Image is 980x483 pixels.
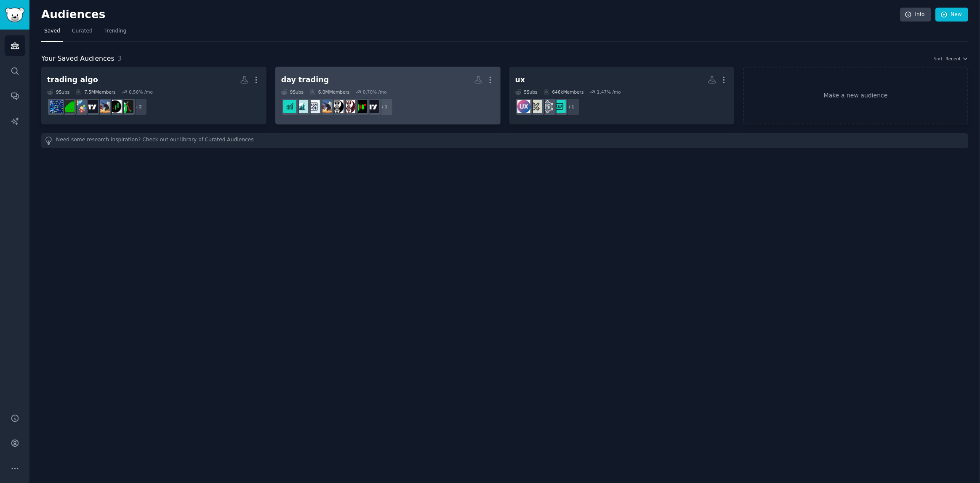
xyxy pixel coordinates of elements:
[41,24,63,42] a: Saved
[281,75,329,85] div: day trading
[104,27,126,35] span: Trending
[72,27,93,35] span: Curated
[117,54,122,62] span: 3
[73,100,86,113] img: algotradingcrypto
[363,89,387,95] div: 0.70 % /mo
[101,24,129,42] a: Trending
[309,89,349,95] div: 6.0M Members
[85,100,98,113] img: TradingView
[319,100,332,113] img: FuturesTrading
[61,100,75,113] img: algorithmictrading
[47,75,98,85] div: trading algo
[129,89,153,95] div: 0.56 % /mo
[515,75,525,85] div: ux
[44,27,60,35] span: Saved
[41,67,266,124] a: trading algo9Subs7.5MMembers0.56% /mo+2TradingDaytradingFuturesTradingTradingViewalgotradingcrypt...
[934,56,943,62] div: Sort
[281,89,304,95] div: 9 Sub s
[743,67,968,124] a: Make a new audience
[342,100,355,113] img: InnerCircleTraders
[307,100,320,113] img: Forex
[47,89,69,95] div: 9 Sub s
[41,133,968,148] div: Need some research inspiration? Check out our library of
[295,100,308,113] img: DayTradingPro
[509,67,735,124] a: ux5Subs646kMembers1.47% /mo+1UI_DesignuserexperienceUX_DesignUXDesign
[130,98,147,116] div: + 2
[109,100,122,113] img: Daytrading
[354,100,367,113] img: Forexstrategy
[5,8,24,22] img: GummySearch logo
[366,100,379,113] img: TradingView
[330,100,344,113] img: ICTMentorship
[75,89,115,95] div: 7.5M Members
[283,100,296,113] img: RealDayTrading
[935,8,968,22] a: New
[945,56,961,62] span: Recent
[120,100,133,113] img: Trading
[529,100,542,113] img: UX_Design
[205,136,254,145] a: Curated Audiences
[945,56,968,62] button: Recent
[41,54,115,64] span: Your Saved Audiences
[275,67,501,124] a: day trading9Subs6.0MMembers0.70% /mo+1TradingViewForexstrategyInnerCircleTradersICTMentorshipFutu...
[553,100,566,113] img: UI_Design
[597,89,621,95] div: 1.47 % /mo
[515,89,538,95] div: 5 Sub s
[97,100,110,113] img: FuturesTrading
[41,8,900,22] h2: Audiences
[69,24,96,42] a: Curated
[375,98,393,116] div: + 1
[562,98,580,116] div: + 1
[517,100,530,113] img: UXDesign
[900,8,931,22] a: Info
[50,100,63,113] img: algotrading
[541,100,554,113] img: userexperience
[543,89,584,95] div: 646k Members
